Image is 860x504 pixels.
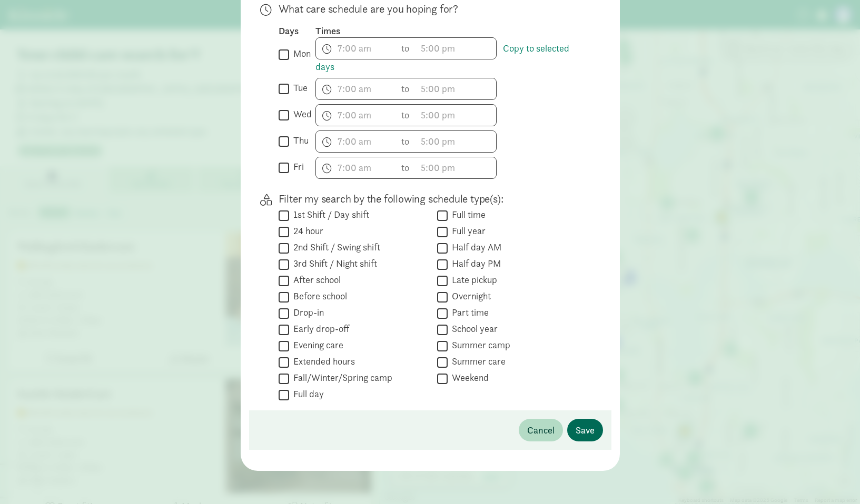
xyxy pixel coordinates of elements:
label: Half day AM [448,241,501,254]
input: 7:00 am [316,157,396,178]
label: Before school [289,290,347,303]
span: Save [576,423,595,437]
label: 2nd Shift / Swing shift [289,241,380,254]
label: School year [448,322,498,335]
label: Part time [448,306,489,319]
p: What care schedule are you hoping for? [279,2,586,16]
p: Filter my search by the following schedule type(s): [279,191,586,206]
label: fri [289,160,304,173]
label: thu [289,134,309,147]
label: Full year [448,225,486,237]
div: Days [279,25,315,37]
span: to [401,108,411,122]
label: Weekend [448,371,489,384]
input: 7:00 am [316,131,396,152]
input: 7:00 am [316,105,396,126]
label: Summer camp [448,339,510,351]
label: tue [289,82,308,94]
input: 5:00 pm [416,38,496,59]
label: mon [289,47,311,60]
label: 24 hour [289,225,323,237]
label: Half day PM [448,257,501,270]
span: to [401,160,411,175]
label: Summer care [448,355,506,368]
label: 1st Shift / Day shift [289,208,369,221]
input: 7:00 am [316,78,396,99]
label: 3rd Shift / Night shift [289,257,377,270]
input: 5:00 pm [416,78,496,99]
input: 7:00 am [316,38,396,59]
label: Extended hours [289,355,355,368]
label: Full time [448,208,486,221]
label: Overnight [448,290,491,303]
label: Fall/Winter/Spring camp [289,371,392,384]
label: Late pickup [448,274,497,286]
label: Evening care [289,339,343,351]
button: Cancel [519,419,563,441]
label: wed [289,108,312,120]
input: 5:00 pm [416,157,496,178]
input: 5:00 pm [416,105,496,126]
span: to [401,134,411,148]
span: Cancel [527,423,555,437]
label: Drop-in [289,306,324,319]
div: Times [315,25,586,37]
input: 5:00 pm [416,131,496,152]
a: Copy to selected days [315,42,569,73]
label: Early drop-off [289,322,349,335]
button: Save [567,419,603,441]
span: to [401,82,411,96]
label: After school [289,274,341,286]
span: to [401,41,411,55]
label: Full day [289,388,324,400]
